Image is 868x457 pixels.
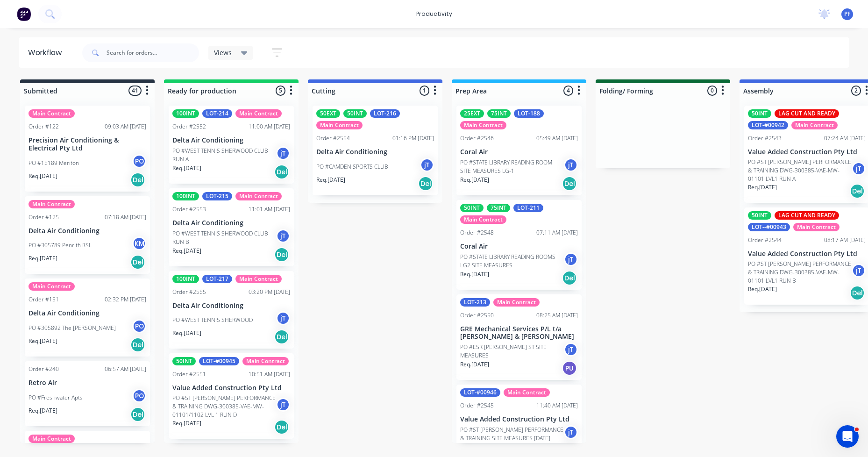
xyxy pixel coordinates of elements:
div: 25EXT [460,109,484,118]
div: Order #2543 [748,134,782,143]
div: 10:51 AM [DATE] [249,370,290,378]
div: 02:32 PM [DATE] [105,295,146,304]
p: Req. [DATE] [28,172,57,180]
div: Del [274,420,289,435]
div: Main Contract [28,200,75,208]
div: Main Contract [460,215,506,224]
div: PU [562,361,577,376]
p: PO #WEST TENNIS SHERWOOD CLUB RUN B [172,229,276,246]
div: Order #24006:57 AM [DATE]Retro AirPO #Freshwater AptsPOReq.[DATE]Del [25,361,150,426]
div: Del [562,176,577,191]
p: PO #ST [PERSON_NAME] PERFORMANCE & TRAINING DWG-300385-VAE-MW-01101 LVL1 RUN B [748,260,852,285]
div: Main Contract [28,435,75,443]
p: PO #ST [PERSON_NAME] PERFORMANCE & TRAINING DWG-300385-VAE-MW-01101 LVL1 RUN A [748,158,852,183]
div: 50INTLOT-#00945Main ContractOrder #255110:51 AM [DATE]Value Added Construction Pty LtdPO #ST [PER... [169,353,294,439]
div: Del [274,247,289,262]
div: 50INT75INTLOT-211Main ContractOrder #254807:11 AM [DATE]Coral AirPO #STATE LIBRARY READING ROOMS ... [456,200,582,290]
p: PO #STATE LIBRARY READING ROOM SITE MEASURES LG-1 [460,158,564,175]
div: Order #125 [28,213,59,221]
div: Main Contract [793,223,840,231]
div: Main Contract [28,282,75,291]
p: PO #WEST TENNIS SHERWOOD [172,316,253,324]
p: Value Added Construction Pty Ltd [460,415,578,423]
div: LOT-211 [513,204,543,212]
p: Req. [DATE] [172,247,201,255]
div: 100INTLOT-214Main ContractOrder #255211:00 AM [DATE]Delta Air ConditioningPO #WEST TENNIS SHERWOO... [169,106,294,184]
div: Main Contract [791,121,838,129]
p: PO #STATE LIBRARY READING ROOMS LG2 SITE MEASURES [460,253,564,270]
div: jT [564,425,578,439]
p: PO #305789 Penrith RSL [28,241,92,250]
p: Retro Air [28,379,146,387]
div: Main Contract [493,298,540,307]
div: Main Contract [235,275,282,283]
p: PO #CAMDEN SPORTS CLUB [316,163,388,171]
div: 50INT [172,357,196,365]
div: jT [564,343,578,357]
div: 11:00 AM [DATE] [249,122,290,131]
div: LOT-#00946 [460,388,500,397]
p: PO #15189 Meriton [28,159,79,167]
div: PO [132,389,146,403]
p: Req. [DATE] [316,176,345,184]
div: jT [276,398,290,412]
div: Main Contract [316,121,363,129]
div: Order #151 [28,295,59,304]
div: Main ContractOrder #15102:32 PM [DATE]Delta Air ConditioningPO #305892 The [PERSON_NAME]POReq.[DA... [25,278,150,357]
div: productivity [412,7,457,21]
div: 07:18 AM [DATE] [105,213,146,221]
div: 100INT [172,275,199,283]
p: PO #ST [PERSON_NAME] PERFORMANCE & TRAINING SITE MEASURES [DATE] [460,426,564,443]
div: 11:01 AM [DATE] [249,205,290,214]
p: Coral Air [460,148,578,156]
div: Del [850,184,865,199]
div: 50EXT50INTLOT-216Main ContractOrder #255401:16 PM [DATE]Delta Air ConditioningPO #CAMDEN SPORTS C... [313,106,438,195]
div: 50INT [748,109,771,118]
div: Del [274,329,289,344]
img: Factory [17,7,31,21]
iframe: Intercom live chat [836,425,859,448]
div: 50INT [748,211,771,220]
p: Req. [DATE] [460,176,489,184]
div: Del [130,172,145,187]
p: Req. [DATE] [28,337,57,345]
div: Del [130,407,145,422]
div: 07:24 AM [DATE] [824,134,866,143]
div: 50INT [343,109,367,118]
div: Del [130,255,145,270]
div: PO [132,319,146,333]
div: jT [564,158,578,172]
div: Main ContractOrder #12507:18 AM [DATE]Delta Air ConditioningPO #305789 Penrith RSLKMReq.[DATE]Del [25,196,150,274]
div: jT [564,252,578,266]
p: Req. [DATE] [28,407,57,415]
p: Value Added Construction Pty Ltd [172,384,290,392]
div: 11:40 AM [DATE] [536,401,578,410]
p: Req. [DATE] [172,419,201,428]
div: jT [852,264,866,278]
div: 50INT [460,204,484,212]
div: LAG CUT AND READY [775,211,839,220]
div: 08:25 AM [DATE] [536,311,578,320]
div: LOT-#00945 [199,357,239,365]
div: LOT-#00942 [748,121,788,129]
p: Delta Air Conditioning [28,309,146,317]
p: Delta Air Conditioning [172,136,290,144]
div: 75INT [487,109,511,118]
div: 01:16 PM [DATE] [392,134,434,143]
div: Order #2554 [316,134,350,143]
div: 03:20 PM [DATE] [249,288,290,296]
div: Main Contract [235,192,282,200]
div: Main Contract [28,109,75,118]
div: Del [274,164,289,179]
p: Req. [DATE] [28,254,57,263]
p: Precision Air Conditioning & Electrical Pty Ltd [28,136,146,152]
div: jT [276,229,290,243]
p: Req. [DATE] [748,183,777,192]
div: Del [130,337,145,352]
div: jT [420,158,434,172]
p: PO #ESR [PERSON_NAME] ST SITE MEASURES [460,343,564,360]
div: Order #2544 [748,236,782,244]
div: LOT-213Main ContractOrder #255008:25 AM [DATE]GRE Mechanical Services P/L t/a [PERSON_NAME] & [PE... [456,294,582,380]
div: jT [276,146,290,160]
div: Order #2548 [460,228,494,237]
